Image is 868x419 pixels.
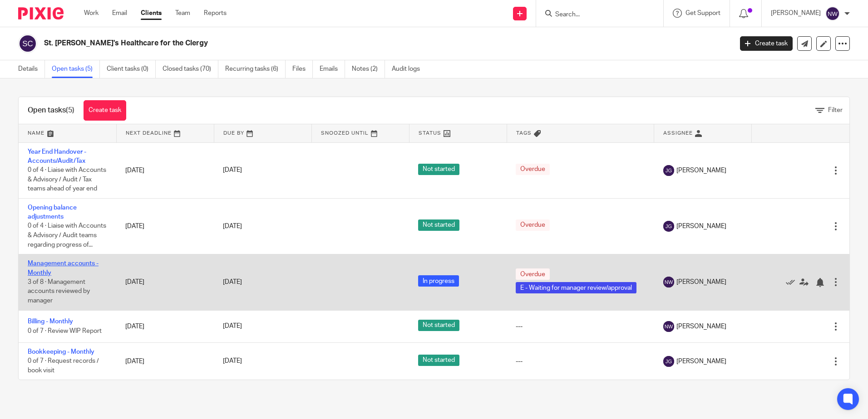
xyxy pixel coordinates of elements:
span: [DATE] [223,323,242,330]
img: svg%3E [663,165,674,176]
span: [PERSON_NAME] [676,222,726,231]
span: [PERSON_NAME] [676,322,726,331]
a: Bookkeeping - Monthly [28,349,94,355]
a: Open tasks (5) [52,60,100,78]
span: Get Support [686,10,720,16]
td: [DATE] [116,254,214,310]
span: (5) [66,107,74,114]
span: 0 of 7 · Request records / book visit [28,358,99,374]
span: 0 of 7 · Review WIP Report [28,328,102,334]
a: Recurring tasks (6) [225,60,286,78]
span: Overdue [516,268,550,280]
input: Search [554,11,636,19]
a: Reports [204,9,227,18]
a: Clients [141,9,162,18]
span: [PERSON_NAME] [676,357,726,366]
span: E - Waiting for manager review/approval [516,282,636,293]
img: svg%3E [825,6,840,21]
a: Create task [740,36,793,51]
span: Tags [516,131,532,136]
img: svg%3E [663,356,674,367]
h1: Open tasks [28,106,74,115]
img: svg%3E [663,277,674,287]
a: Closed tasks (70) [163,60,218,78]
p: [PERSON_NAME] [771,9,821,18]
td: [DATE] [116,198,214,254]
span: Filter [828,107,843,113]
span: 0 of 4 · Liaise with Accounts & Advisory / Audit / Tax teams ahead of year end [28,167,106,192]
a: Management accounts - Monthly [28,260,99,276]
td: [DATE] [116,142,214,198]
a: Emails [320,60,345,78]
a: Notes (2) [352,60,385,78]
h2: St. [PERSON_NAME]'s Healthcare for the Clergy [44,39,590,48]
img: svg%3E [663,221,674,232]
span: [PERSON_NAME] [676,166,726,175]
span: 3 of 8 · Management accounts reviewed by manager [28,279,90,304]
span: [DATE] [223,279,242,285]
span: Overdue [516,219,550,231]
a: Files [292,60,313,78]
span: Overdue [516,164,550,175]
span: Not started [418,320,459,331]
a: Client tasks (0) [107,60,156,78]
a: Work [84,9,99,18]
span: Snoozed Until [321,131,369,136]
td: [DATE] [116,310,214,342]
td: [DATE] [116,343,214,380]
a: Mark as done [786,278,799,287]
span: Status [419,131,441,136]
a: Email [112,9,127,18]
div: --- [516,357,645,366]
a: Opening balance adjustments [28,205,77,220]
a: Year End Handover - Accounts/Audit/Tax [28,149,86,164]
span: [DATE] [223,167,242,174]
span: Not started [418,355,459,366]
img: Pixie [18,7,64,19]
span: [PERSON_NAME] [676,278,726,287]
a: Details [18,60,45,78]
span: [DATE] [223,358,242,365]
span: Not started [418,219,459,231]
span: 0 of 4 · Liaise with Accounts & Advisory / Audit teams regarding progress of... [28,223,106,248]
span: Not started [418,164,459,175]
a: Billing - Monthly [28,318,73,325]
img: svg%3E [18,34,37,53]
div: --- [516,322,645,331]
a: Audit logs [392,60,427,78]
span: [DATE] [223,223,242,229]
span: In progress [418,275,459,287]
a: Team [175,9,190,18]
img: svg%3E [663,321,674,332]
a: Create task [84,100,126,121]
